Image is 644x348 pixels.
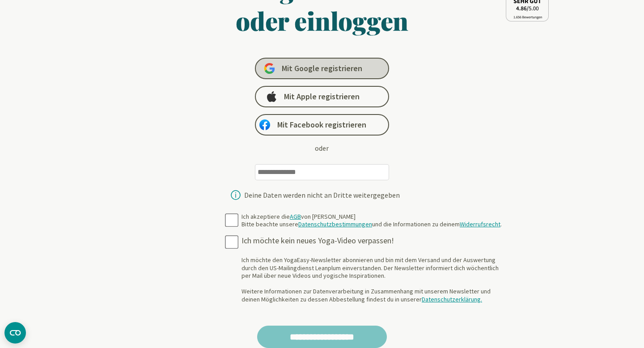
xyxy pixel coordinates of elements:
[298,220,372,228] a: Datenschutzbestimmungen
[277,119,366,130] span: Mit Facebook registrieren
[241,256,506,303] div: Ich möchte den YogaEasy-Newsletter abonnieren und bin mit dem Versand und der Auswertung durch de...
[241,236,506,246] div: Ich möchte kein neues Yoga-Video verpassen!
[244,191,400,199] div: Deine Daten werden nicht an Dritte weitergegeben
[4,322,26,344] button: CMP-Widget öffnen
[460,220,500,228] a: Widerrufsrecht
[255,114,389,136] a: Mit Facebook registrieren
[284,91,360,102] span: Mit Apple registrieren
[315,143,329,153] div: oder
[290,212,301,221] a: AGB
[255,58,389,79] a: Mit Google registrieren
[282,63,362,74] span: Mit Google registrieren
[241,213,502,229] div: Ich akzeptiere die von [PERSON_NAME] Bitte beachte unsere und die Informationen zu deinem .
[255,86,389,107] a: Mit Apple registrieren
[422,295,482,303] a: Datenschutzerklärung.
